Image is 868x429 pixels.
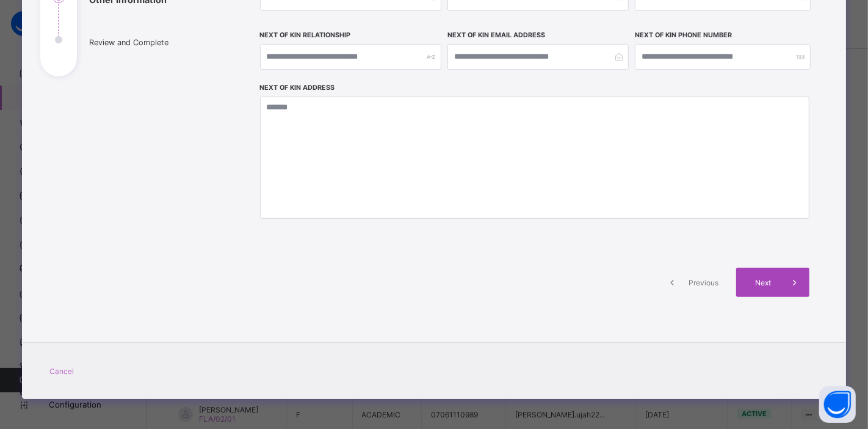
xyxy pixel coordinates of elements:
[49,367,74,376] span: Cancel
[687,278,720,287] span: Previous
[260,31,351,39] label: Next of Kin Relationship
[635,31,732,39] label: Next of Kin Phone Number
[819,386,856,423] button: Open asap
[260,84,335,92] label: Next of Kin Address
[745,278,780,287] span: Next
[447,31,545,39] label: Next of Kin Email Address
